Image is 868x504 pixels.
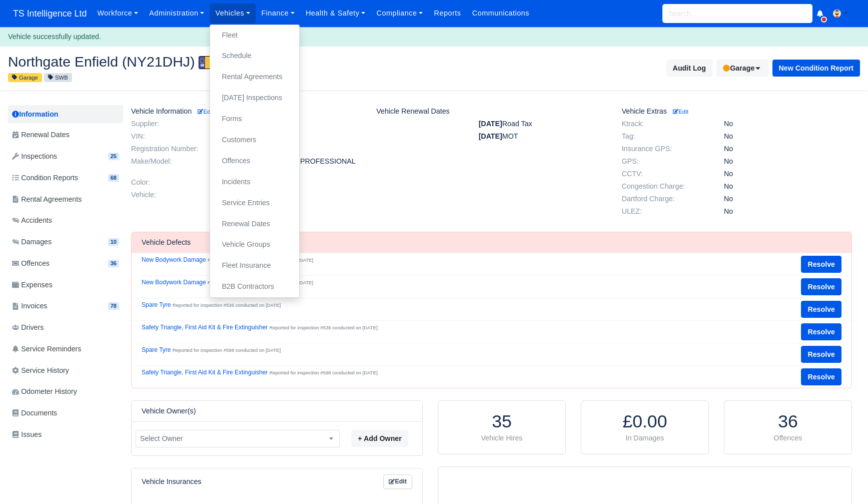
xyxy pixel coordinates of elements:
small: Garage [8,73,42,82]
a: Administration [144,4,210,23]
a: Edit [671,107,688,115]
h1: 36 [734,411,841,432]
h6: Vehicle Owner(s) [142,407,196,415]
span: NY21DHJ [199,56,271,69]
a: Safety Triangle, First Aid Kit & Fire Extinguisher [142,324,268,331]
dt: VIN: [124,132,226,141]
span: Condition Reports [12,172,78,184]
span: Select Owner [136,430,340,447]
dt: Ktrack: [614,120,716,128]
h6: Vehicle Renewal Dates [376,107,606,116]
a: Spare Tyre [142,301,171,308]
a: Accidents [8,211,123,230]
dt: Registration Number: [124,145,226,153]
dt: ULEZ: [614,207,716,216]
a: Damages 10 [8,232,123,252]
input: Search... [662,4,812,23]
span: Odometer History [12,386,77,397]
small: Reported for inspection #598 conducted on [DATE] [269,370,377,375]
dt: CCTV: [614,170,716,178]
h1: £0.00 [591,411,698,432]
a: Schedule [214,46,295,67]
a: Fleet [214,25,295,46]
small: Reported for inspection #47 conducted on [DATE] [208,257,313,263]
a: Customers [214,130,295,151]
a: B2B Contractors [214,276,295,297]
small: Reported for inspection #536 conducted on [DATE] [269,325,377,330]
span: Select Owner [136,432,339,445]
dd: MOT [471,132,614,141]
button: Resolve [801,368,841,385]
small: SWB [44,73,72,82]
dd: No [716,170,859,178]
button: Resolve [801,301,841,318]
span: In Damages [626,434,664,442]
a: Issues [8,425,123,444]
a: Rental Agreements [214,67,295,88]
span: Drivers [12,322,44,333]
span: 68 [108,174,119,182]
h6: Vehicle Insurances [142,477,201,486]
a: Offences [214,151,295,172]
dd: No [716,182,859,191]
span: Damages [12,236,52,248]
a: Finance [256,4,300,23]
a: Renewal Dates [214,214,295,235]
dt: Dartford Charge: [614,195,716,203]
small: Reported for inspection #72 conducted on [DATE] [208,280,313,285]
a: Offences 36 [8,254,123,273]
strong: [DATE] [479,132,502,140]
span: Renewal Dates [12,129,70,141]
a: Communications [467,4,535,23]
span: Offences [774,434,802,442]
button: Resolve [801,278,841,295]
span: Expenses [12,279,53,291]
dt: Make/Model: [124,157,226,174]
button: New Condition Report [772,60,860,77]
a: Spare Tyre [142,346,171,353]
h2: Northgate Enfield (NY21DHJ) [8,54,427,69]
a: Reports [428,4,466,23]
a: Invoices 78 [8,296,123,316]
button: Audit Log [666,60,712,77]
small: Reported for inspection #598 conducted on [DATE] [173,347,281,353]
h6: Vehicle Defects [142,238,191,247]
dt: Vehicle: [124,191,226,199]
a: Compliance [371,4,428,23]
button: Garage [716,60,768,77]
span: 36 [108,260,119,267]
a: Health & Safety [300,4,371,23]
a: Drivers [8,318,123,337]
span: TS Intelligence Ltd [8,4,92,24]
dt: Tag: [614,132,716,141]
a: Rental Agreements [8,190,123,209]
dd: No [716,157,859,166]
dt: Supplier: [124,120,226,128]
span: 78 [108,302,119,310]
strong: [DATE] [479,120,502,128]
a: Service History [8,361,123,380]
span: Vehicle Hires [481,434,522,442]
a: Renewal Dates [8,125,123,145]
span: Service Reminders [12,343,81,355]
a: Workforce [92,4,144,23]
dt: Color: [124,178,226,187]
a: Fleet Insurance [214,255,295,276]
a: Edit [383,474,412,489]
a: Condition Reports 68 [8,168,123,188]
a: New Bodywork Damage [142,279,206,286]
dd: No [716,132,859,141]
dd: No [716,195,859,203]
span: Invoices [12,300,47,312]
a: New Bodywork Damage [142,256,206,263]
span: Service History [12,365,69,376]
span: Documents [12,407,57,419]
a: TS Intelligence Ltd [8,4,92,24]
dt: Congestion Charge: [614,182,716,191]
a: [DATE] Inspections [214,88,295,109]
h1: 35 [448,411,555,432]
h6: Vehicle Information [131,107,361,116]
span: Offences [12,258,50,269]
dd: No [716,120,859,128]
